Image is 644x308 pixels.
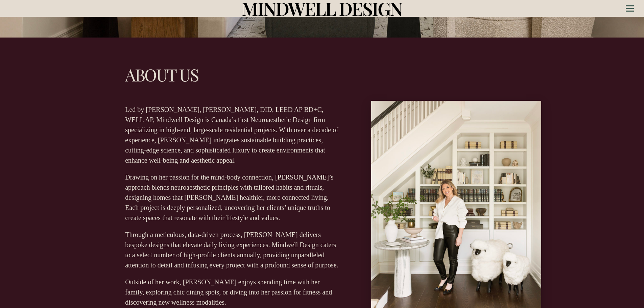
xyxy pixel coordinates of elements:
p: Led by [PERSON_NAME], [PERSON_NAME], DID, LEED AP BD+C, WELL AP, Mindwell Design is Canada’s firs... [125,104,340,165]
p: Drawing on her passion for the mind-body connection, [PERSON_NAME]’s approach blends neuroaesthet... [125,172,340,223]
h1: About Us [125,65,198,85]
p: Through a meticulous, data-driven process, [PERSON_NAME] delivers bespoke designs that elevate da... [125,230,340,270]
p: Outside of her work, [PERSON_NAME] enjoys spending time with her family, exploring chic dining sp... [125,277,340,307]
